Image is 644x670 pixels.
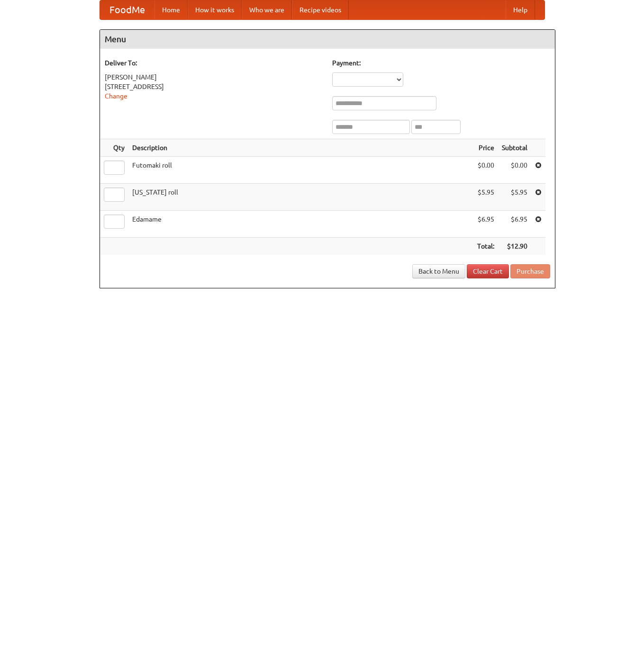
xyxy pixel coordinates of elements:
[498,184,531,211] td: $5.95
[473,139,498,157] th: Price
[100,30,555,49] h4: Menu
[105,82,323,91] div: [STREET_ADDRESS]
[100,0,154,19] a: FoodMe
[292,0,349,19] a: Recipe videos
[498,157,531,184] td: $0.00
[498,238,531,255] th: $12.90
[473,238,498,255] th: Total:
[188,0,242,19] a: How it works
[506,0,535,19] a: Help
[105,72,323,82] div: [PERSON_NAME]
[128,211,473,238] td: Edamame
[498,139,531,157] th: Subtotal
[128,139,473,157] th: Description
[498,211,531,238] td: $6.95
[332,58,550,68] h5: Payment:
[128,157,473,184] td: Futomaki roll
[105,92,127,100] a: Change
[100,139,128,157] th: Qty
[510,264,550,278] button: Purchase
[473,211,498,238] td: $6.95
[473,184,498,211] td: $5.95
[105,58,323,68] h5: Deliver To:
[412,264,465,278] a: Back to Menu
[154,0,188,19] a: Home
[128,184,473,211] td: [US_STATE] roll
[242,0,292,19] a: Who we are
[473,157,498,184] td: $0.00
[467,264,509,278] a: Clear Cart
